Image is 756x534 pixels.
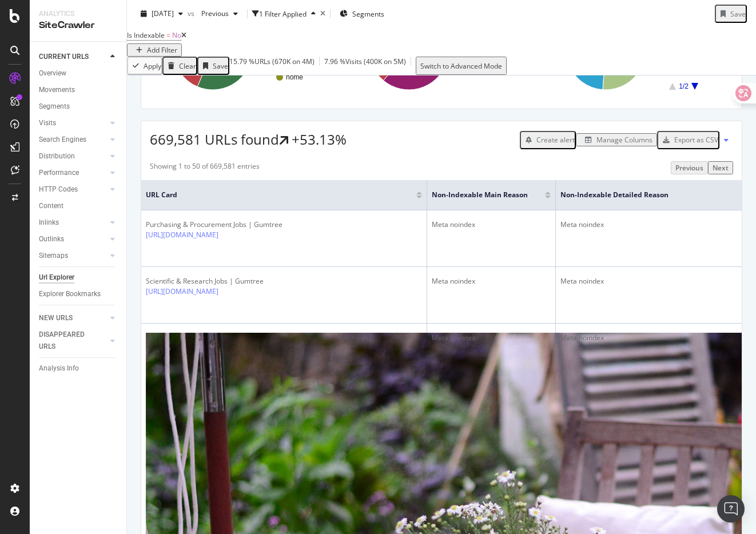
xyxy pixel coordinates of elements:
button: Manage Columns [576,133,657,146]
button: Segments [335,5,389,23]
button: [DATE] [136,5,188,23]
span: 2025 Aug. 4th [152,9,174,18]
span: Previous [197,9,229,18]
div: Purchasing & Procurement Jobs | Gumtree [146,220,282,230]
a: Sitemaps [39,250,107,262]
button: Apply [127,57,162,75]
div: Visits [39,117,56,129]
a: [URL][DOMAIN_NAME] [146,286,218,296]
div: Next [713,163,729,173]
span: Is Indexable [127,30,165,40]
a: CURRENT URLS [39,51,107,63]
div: Save [213,61,228,71]
text: 18.7% [607,67,627,75]
div: Meta noindex [560,276,750,286]
button: Create alert [520,131,576,149]
a: Search Engines [39,134,107,146]
div: Content [39,200,63,212]
button: Previous [197,5,242,23]
span: No [172,30,181,40]
a: Outlinks [39,233,107,245]
div: Clear [179,61,196,71]
div: times [320,10,325,17]
a: NEW URLS [39,312,107,324]
button: Previous [671,161,708,174]
div: 7.96 % Visits ( 400K on 5M ) [324,57,406,75]
div: 15.79 % URLs ( 670K on 4M ) [229,57,315,75]
span: = [166,30,170,40]
a: Inlinks [39,217,107,229]
div: CURRENT URLS [39,51,89,63]
div: Url Explorer [39,272,74,284]
div: Meta noindex [560,333,750,343]
text: home [286,74,303,82]
button: Switch to Advanced Mode [416,57,507,75]
span: URL Card [146,190,413,200]
div: Movements [39,84,75,96]
div: NEW URLS [39,312,73,324]
a: Movements [39,84,118,96]
div: +53.13% [292,130,347,149]
div: Overview [39,67,66,79]
a: Overview [39,67,118,79]
button: Save [715,5,747,23]
div: Switch to Advanced Mode [420,61,502,71]
div: Create alert [536,135,575,145]
a: [URL][DOMAIN_NAME] [146,230,218,240]
div: Analytics [39,9,117,19]
div: Distribution [39,150,75,162]
div: Meta noindex [432,220,551,230]
a: Explorer Bookmarks [39,288,118,300]
a: Segments [39,101,118,113]
div: Scientific & Research Jobs | Gumtree [146,276,264,286]
div: SiteCrawler [39,19,117,32]
div: Apply [144,61,161,71]
button: Add Filter [127,43,182,57]
div: Outlinks [39,233,64,245]
div: Search Engines [39,134,86,146]
div: Save [730,9,746,18]
a: Content [39,200,118,212]
button: Export as CSV [657,131,719,149]
div: Meta noindex [432,276,551,286]
div: Showing 1 to 50 of 669,581 entries [150,161,260,174]
a: Visits [39,117,107,129]
span: Non-Indexable Main Reason [432,190,528,200]
div: Manage Columns [596,135,652,145]
button: Clear [162,57,197,75]
span: Non-Indexable Detailed Reason [560,190,727,200]
div: Add Filter [147,45,177,55]
span: 669,581 URLs found [150,130,279,149]
a: Analysis Info [39,362,118,374]
div: Segments [39,101,70,113]
div: Inlinks [39,217,59,229]
div: Meta noindex [560,220,750,230]
a: HTTP Codes [39,184,107,196]
div: DISAPPEARED URLS [39,329,97,353]
div: Performance [39,167,79,179]
span: Segments [352,9,384,18]
div: Meta noindex [432,333,551,343]
div: Explorer Bookmarks [39,288,101,300]
text: 1/2 [679,83,689,91]
div: Open Intercom Messenger [717,495,745,523]
a: Performance [39,167,107,179]
span: vs [188,9,197,18]
div: Previous [675,163,703,173]
a: Distribution [39,150,107,162]
div: 1 Filter Applied [259,9,307,18]
a: Url Explorer [39,272,118,284]
a: DISAPPEARED URLS [39,329,107,353]
button: 1 Filter Applied [252,5,320,23]
div: Export as CSV [674,135,718,145]
div: Sitemaps [39,250,68,262]
button: Save [197,57,229,75]
div: Analysis Info [39,362,79,374]
button: Next [708,161,733,174]
div: HTTP Codes [39,184,78,196]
